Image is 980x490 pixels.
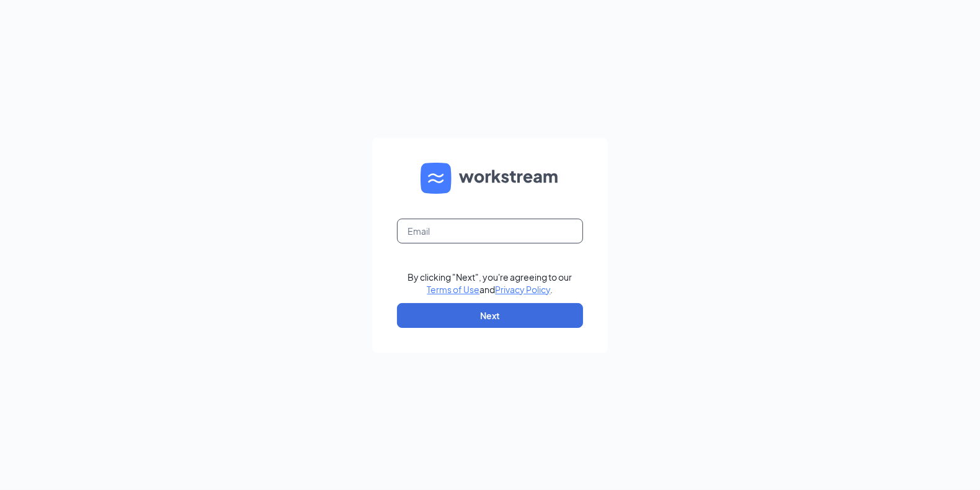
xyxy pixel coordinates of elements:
input: Email [397,219,583,243]
a: Privacy Policy [496,284,551,295]
a: Terms of Use [427,284,480,295]
button: Next [397,303,583,328]
img: WS logo and Workstream text [421,163,559,194]
div: By clicking "Next", you're agreeing to our and . [408,271,572,296]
